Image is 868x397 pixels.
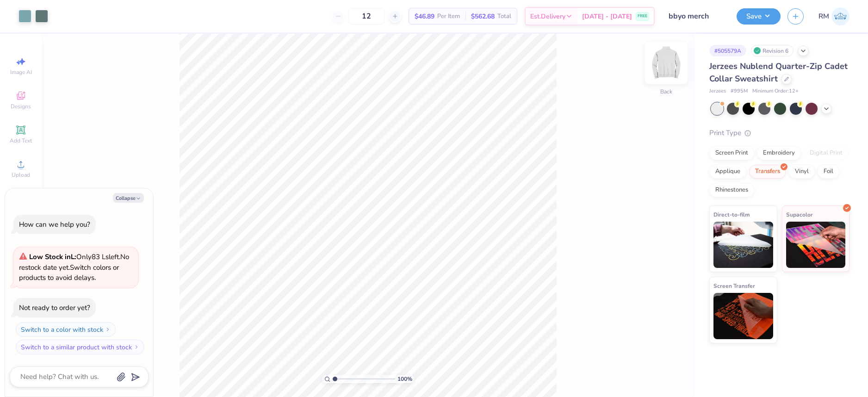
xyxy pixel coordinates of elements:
input: – – [348,8,384,25]
div: How can we help you? [19,220,90,229]
div: Applique [709,165,746,179]
button: Switch to a similar product with stock [16,340,144,354]
span: # 995M [731,87,748,95]
div: Back [660,87,672,96]
span: Only 83 Ls left. Switch colors or products to avoid delays. [19,252,129,282]
span: $562.68 [471,12,495,21]
div: Digital Print [804,146,849,160]
span: Jerzees Nublend Quarter-Zip Cadet Collar Sweatshirt [709,61,848,84]
div: Not ready to order yet? [19,303,90,312]
img: Switch to a color with stock [105,327,111,332]
div: Transfers [749,165,786,179]
img: Direct-to-film [713,222,773,268]
strong: Low Stock in L : [29,252,76,261]
span: 100 % [397,375,412,383]
span: Direct-to-film [713,210,750,219]
span: FREE [638,13,647,19]
img: Screen Transfer [713,293,773,339]
span: No restock date yet. [19,252,129,272]
div: Screen Print [709,146,754,160]
span: RM [818,11,829,22]
img: Supacolor [786,222,846,268]
span: Est. Delivery [530,12,565,21]
div: Revision 6 [751,45,794,56]
div: Rhinestones [709,183,754,197]
span: Add Text [10,137,32,144]
input: Untitled Design [662,7,730,25]
span: Supacolor [786,210,813,219]
span: [DATE] - [DATE] [582,12,632,21]
button: Switch to a color with stock [16,322,116,337]
span: Per Item [437,12,460,21]
span: Image AI [10,68,32,76]
span: Jerzees [709,87,726,95]
span: Minimum Order: 12 + [752,87,799,95]
span: $46.89 [415,12,434,21]
div: Foil [818,165,839,179]
span: Upload [12,171,30,179]
a: RM [818,7,849,25]
div: Vinyl [789,165,815,179]
div: # 505579A [709,45,746,56]
span: Total [497,12,511,21]
button: Save [737,8,781,25]
span: Screen Transfer [713,281,755,291]
img: Back [648,44,685,81]
span: Designs [11,103,31,110]
div: Print Type [709,128,849,138]
div: Embroidery [757,146,801,160]
img: Switch to a similar product with stock [134,344,139,350]
img: Roberta Manuel [831,7,849,25]
button: Collapse [113,193,144,203]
